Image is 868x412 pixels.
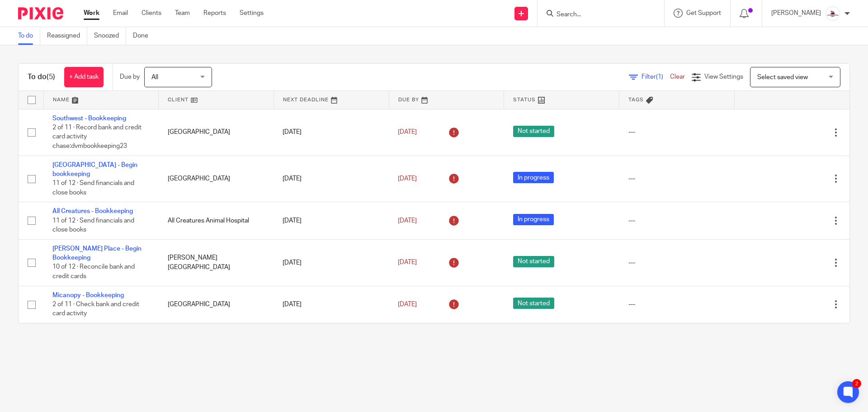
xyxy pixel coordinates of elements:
td: [DATE] [274,286,389,323]
span: (1) [656,74,663,80]
span: 2 of 11 · Record bank and credit card activity chase:dvmbookkeeping23 [52,124,142,149]
input: Search [556,11,637,19]
span: In progress [513,214,554,225]
p: Due by [120,72,140,81]
div: 2 [852,379,861,388]
td: [DATE] [274,156,389,202]
span: Not started [513,126,554,137]
span: 10 of 12 · Reconcile bank and credit cards [52,264,135,280]
a: Reports [203,9,226,18]
a: Reassigned [47,27,87,45]
td: [GEOGRAPHIC_DATA] [159,109,274,156]
a: Clear [670,74,685,80]
a: Work [84,9,99,18]
span: [DATE] [398,129,417,135]
a: Team [175,9,190,18]
a: Settings [240,9,264,18]
span: Get Support [686,10,721,16]
span: (5) [47,73,55,81]
div: --- [628,216,726,225]
a: Southwest - Bookkeeping [52,115,126,122]
a: Email [113,9,128,18]
div: --- [628,258,726,267]
span: 11 of 12 · Send financials and close books [52,218,134,233]
span: All [151,74,158,81]
span: View Settings [704,74,743,80]
a: [PERSON_NAME] Place - Begin Bookkeeping [52,246,142,261]
span: Not started [513,256,554,267]
a: To do [18,27,40,45]
span: 11 of 12 · Send financials and close books [52,180,134,196]
span: Not started [513,298,554,309]
td: [PERSON_NAME][GEOGRAPHIC_DATA] [159,239,274,286]
td: [DATE] [274,239,389,286]
span: Filter [642,74,670,80]
span: [DATE] [398,218,417,224]
a: All Creatures - Bookkeeping [52,208,133,214]
a: Clients [142,9,161,18]
span: In progress [513,172,554,183]
span: [DATE] [398,175,417,182]
div: --- [628,300,726,309]
td: [GEOGRAPHIC_DATA] [159,156,274,202]
span: [DATE] [398,301,417,308]
a: [GEOGRAPHIC_DATA] - Begin bookkeeping [52,162,137,177]
a: Snoozed [94,27,126,45]
td: [GEOGRAPHIC_DATA] [159,286,274,323]
span: 2 of 11 · Check bank and credit card activity [52,301,139,317]
span: Select saved view [757,74,808,81]
span: [DATE] [398,260,417,266]
div: --- [628,128,726,137]
td: [DATE] [274,109,389,156]
td: [DATE] [274,202,389,239]
td: All Creatures Animal Hospital [159,202,274,239]
a: Done [133,27,155,45]
a: Micanopy - Bookkeeping [52,292,124,298]
img: EtsyProfilePhoto.jpg [826,6,840,21]
p: [PERSON_NAME] [771,9,821,18]
span: Tags [628,97,644,102]
img: Pixie [18,7,63,19]
a: + Add task [64,67,104,87]
h1: To do [28,72,55,82]
div: --- [628,174,726,183]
